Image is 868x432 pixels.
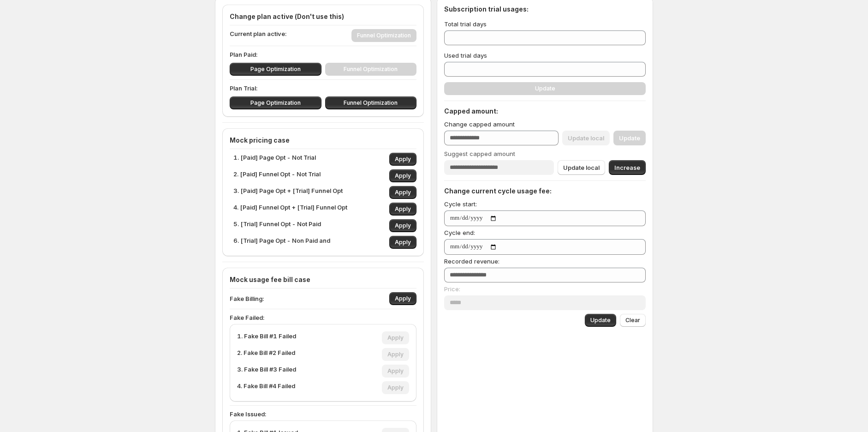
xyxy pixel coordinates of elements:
[444,150,515,157] span: Suggest capped amount
[230,50,416,59] p: Plan Paid:
[230,294,264,303] p: Fake Billing:
[444,5,529,14] h4: Subscription trial usages:
[444,200,477,208] span: Cycle start:
[444,52,487,59] span: Used trial days
[250,66,301,73] span: Page Optimization
[233,169,321,182] p: 2. [Paid] Funnel Opt - Not Trial
[230,84,416,93] p: Plan Trial:
[395,222,411,229] span: Apply
[444,258,499,265] span: Recorded revenue:
[389,153,416,166] button: Apply
[585,314,616,327] button: Update
[614,163,640,172] span: Increase
[444,186,646,196] h4: Change current cycle usage fee:
[233,186,343,199] p: 3. [Paid] Page Opt + [Trial] Funnel Opt
[389,186,416,199] button: Apply
[444,120,515,128] span: Change capped amount
[230,12,416,21] h4: Change plan active (Don't use this)
[395,172,411,180] span: Apply
[389,203,416,216] button: Apply
[395,239,411,246] span: Apply
[563,163,600,172] span: Update local
[620,314,646,327] button: Clear
[444,107,646,116] h4: Capped amount:
[230,275,416,284] h4: Mock usage fee bill case
[230,409,416,419] p: Fake Issued:
[625,317,640,324] span: Clear
[230,136,416,145] h4: Mock pricing case
[325,96,417,109] button: Funnel Optimization
[233,153,316,166] p: 1. [Paid] Page Opt - Not Trial
[233,203,347,216] p: 4. [Paid] Funnel Opt + [Trial] Funnel Opt
[558,160,605,175] button: Update local
[389,292,416,305] button: Apply
[237,365,296,378] p: 3. Fake Bill #3 Failed
[233,219,321,232] p: 5. [Trial] Funnel Opt - Not Paid
[444,20,487,28] span: Total trial days
[233,236,330,249] p: 6. [Trial] Page Opt - Non Paid and
[395,205,411,213] span: Apply
[444,285,460,293] span: Price:
[444,229,475,236] span: Cycle end:
[395,156,411,163] span: Apply
[389,236,416,249] button: Apply
[237,331,296,344] p: 1. Fake Bill #1 Failed
[590,317,611,324] span: Update
[230,313,416,322] p: Fake Failed:
[609,160,646,175] button: Increase
[230,96,321,109] button: Page Optimization
[389,169,416,182] button: Apply
[395,295,411,302] span: Apply
[344,99,398,107] span: Funnel Optimization
[389,219,416,232] button: Apply
[230,29,287,42] p: Current plan active:
[250,99,301,107] span: Page Optimization
[395,189,411,196] span: Apply
[237,381,295,394] p: 4. Fake Bill #4 Failed
[237,348,295,361] p: 2. Fake Bill #2 Failed
[230,63,321,76] button: Page Optimization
